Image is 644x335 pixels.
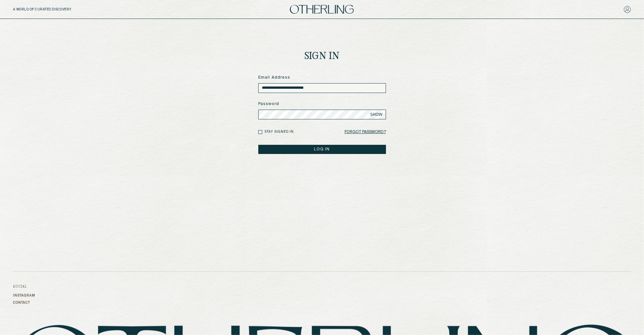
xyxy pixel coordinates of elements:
a: Instagram [13,294,35,297]
label: Password [258,101,386,107]
button: LOG IN [258,145,386,154]
h5: A WORLD OF CURATED DISCOVERY. [13,8,101,11]
label: Email Address [258,75,386,81]
label: Stay signed in [265,129,294,134]
a: Forgot Password? [345,128,386,137]
img: logo [290,5,354,14]
a: Contact [13,301,35,305]
h1: Sign In [305,52,340,62]
span: SHOW [370,112,383,117]
h3: Social [13,285,35,289]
